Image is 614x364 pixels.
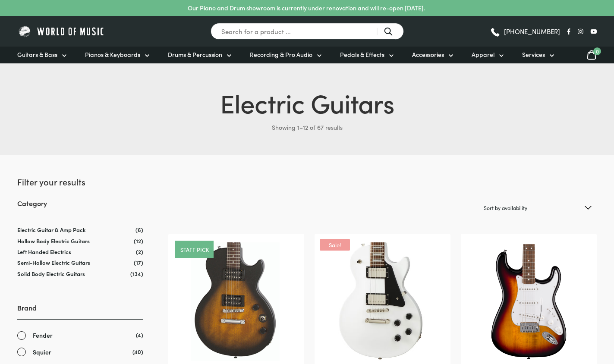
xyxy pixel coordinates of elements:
a: Staff pick [180,247,209,252]
a: Squier [17,347,143,357]
img: World of Music [17,25,106,38]
span: Apparel [472,50,494,59]
a: Fender [17,330,143,340]
h2: Filter your results [17,176,143,188]
a: Electric Guitar & Amp Pack [17,226,86,234]
a: Solid Body Electric Guitars [17,270,85,278]
span: Recording & Pro Audio [250,50,312,59]
span: [PHONE_NUMBER] [504,28,560,35]
img: Fender Standard Stratocaster close view [469,242,588,361]
span: Fender [33,330,53,340]
span: Pedals & Effects [340,50,384,59]
iframe: Chat with our support team [489,269,614,364]
p: Showing 1–12 of 67 results [17,120,597,134]
span: (2) [136,248,143,255]
span: 0 [593,47,601,55]
span: (17) [134,259,143,266]
span: (4) [136,330,143,339]
input: Search for a product ... [211,23,404,40]
a: [PHONE_NUMBER] [490,25,560,38]
span: Pianos & Keyboards [85,50,140,59]
span: Guitars & Bass [17,50,57,59]
h1: Electric Guitars [17,84,597,120]
h3: Brand [17,303,143,320]
img: Epiphone Les Paul Studio (Alpine White) [323,242,442,361]
h3: Category [17,198,143,215]
a: Hollow Body Electric Guitars [17,237,90,245]
span: (12) [134,237,143,245]
p: Our Piano and Drum showroom is currently under renovation and will re-open [DATE]. [188,3,425,13]
select: Shop order [484,198,592,218]
span: Accessories [412,50,444,59]
img: Epiphone Les Paul Special E1 Vintage Sunburst close view [177,242,296,361]
span: (6) [135,226,143,233]
span: Services [522,50,545,59]
span: (134) [130,270,143,277]
a: Left Handed Electrics [17,248,71,256]
a: Semi-Hollow Electric Guitars [17,258,90,267]
span: Sale! [320,239,350,251]
span: (40) [132,347,143,356]
span: Drums & Percussion [168,50,222,59]
span: Squier [33,347,51,357]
